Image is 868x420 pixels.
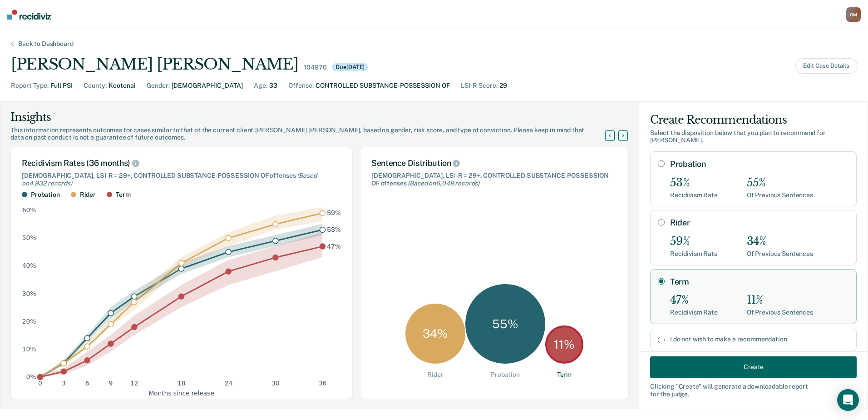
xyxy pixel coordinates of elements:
[327,243,341,250] text: 47%
[7,40,84,48] div: Back to Dashboard
[327,210,341,217] text: 59%
[22,207,36,381] g: y-axis tick label
[650,113,857,127] div: Create Recommendations
[31,191,60,199] div: Probation
[38,380,42,387] text: 0
[545,325,583,364] div: 11 %
[254,81,267,90] div: Age :
[22,172,316,187] span: (Based on 4,932 records )
[747,191,813,199] div: Of Previous Sentences
[461,81,498,90] div: LSI-R Score :
[22,290,36,297] text: 30%
[650,382,857,398] div: Clicking " Create " will generate a downloadable report for the judge.
[371,172,617,187] div: [DEMOGRAPHIC_DATA], LSI-R = 29+, CONTROLLED SUBSTANCE-POSSESSION OF offenses
[670,277,849,287] label: Term
[670,294,718,307] div: 47%
[747,235,813,248] div: 34%
[130,380,138,387] text: 12
[795,58,857,74] button: Edit Case Details
[316,81,450,90] div: CONTROLLED SUBSTANCE-POSSESSION OF
[650,129,857,145] div: Select the disposition below that you plan to recommend for [PERSON_NAME] .
[405,304,465,364] div: 34 %
[22,207,36,214] text: 60%
[288,81,314,90] div: Offense :
[109,380,113,387] text: 9
[371,158,617,168] div: Sentence Distribution
[147,81,170,90] div: Gender :
[11,81,49,90] div: Report Type :
[670,218,849,228] label: Rider
[148,390,214,397] g: x-axis label
[178,380,186,387] text: 18
[10,110,616,125] div: Insights
[11,55,298,74] div: [PERSON_NAME] [PERSON_NAME]
[747,250,813,258] div: Of Previous Sentences
[491,371,520,379] div: Probation
[40,207,322,377] g: area
[172,81,243,90] div: [DEMOGRAPHIC_DATA]
[22,235,36,242] text: 50%
[650,356,857,378] button: Create
[304,64,326,71] div: 104970
[108,81,136,90] div: Kootenai
[7,10,51,20] img: Recidiviz
[846,7,861,22] button: OM
[670,191,718,199] div: Recidivism Rate
[62,380,66,387] text: 3
[499,81,507,90] div: 29
[747,176,813,190] div: 55%
[116,191,130,199] div: Term
[670,176,718,190] div: 53%
[22,318,36,325] text: 20%
[22,158,341,168] div: Recidivism Rates (36 months)
[465,284,545,364] div: 55 %
[22,345,36,353] text: 10%
[327,226,341,233] text: 53%
[332,63,368,71] div: Due [DATE]
[84,81,107,90] div: County :
[327,210,341,250] g: text
[148,390,214,397] text: Months since release
[26,373,36,380] text: 0%
[224,380,232,387] text: 24
[670,250,718,258] div: Recidivism Rate
[846,7,861,22] div: O M
[271,380,280,387] text: 30
[85,380,89,387] text: 6
[38,210,325,380] g: dot
[319,380,327,387] text: 36
[837,389,859,411] div: Open Intercom Messenger
[427,371,443,379] div: Rider
[670,335,849,343] label: I do not wish to make a recommendation
[10,126,616,142] div: This information represents outcomes for cases similar to that of the current client, [PERSON_NAM...
[22,172,341,187] div: [DEMOGRAPHIC_DATA], LSI-R = 29+, CONTROLLED SUBSTANCE-POSSESSION OF offenses
[269,81,277,90] div: 33
[408,180,479,187] span: (Based on 6,049 records )
[50,81,73,90] div: Full PSI
[670,235,718,248] div: 59%
[670,309,718,316] div: Recidivism Rate
[22,262,36,270] text: 40%
[557,371,572,379] div: Term
[747,294,813,307] div: 11%
[80,191,96,199] div: Rider
[38,380,326,387] g: x-axis tick label
[670,159,849,169] label: Probation
[747,309,813,316] div: Of Previous Sentences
